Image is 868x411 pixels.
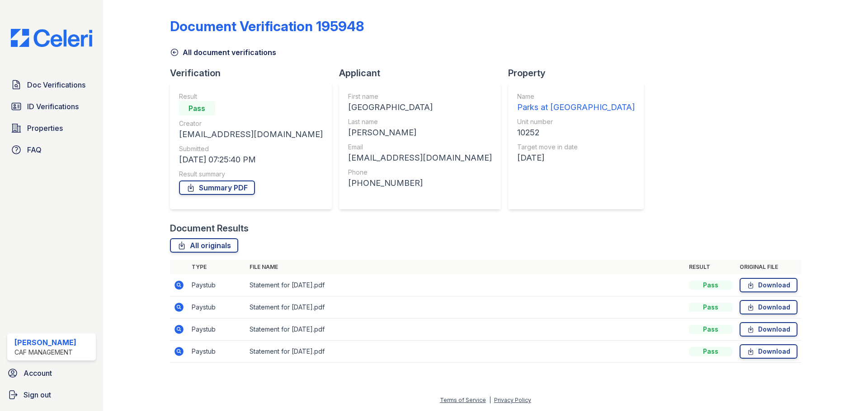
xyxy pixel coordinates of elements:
a: ID Verifications [7,97,96,115]
div: [PHONE_NUMBER] [348,177,492,189]
div: Target move in date [517,143,635,152]
div: Email [348,143,492,152]
th: Type [188,260,246,274]
div: Phone [348,168,492,177]
span: Account [24,368,52,379]
a: All document verifications [170,47,276,58]
a: Download [740,322,797,337]
div: Submitted [179,144,323,153]
span: Sign out [24,389,51,400]
td: Statement for [DATE].pdf [246,296,685,319]
div: Verification [170,67,339,79]
div: Pass [689,347,732,356]
td: Paystub [188,296,246,319]
div: [PERSON_NAME] [14,337,76,348]
a: Privacy Policy [494,397,531,403]
a: Summary PDF [179,180,255,195]
span: ID Verifications [27,101,79,112]
div: Applicant [339,67,508,79]
a: Terms of Service [440,397,486,403]
div: Document Verification 195948 [170,18,364,34]
div: [DATE] 07:25:40 PM [179,153,323,166]
div: | [489,397,491,403]
div: Last name [348,117,492,126]
a: All originals [170,238,238,253]
a: Properties [7,119,96,137]
th: Result [685,260,736,274]
div: Pass [179,101,215,115]
a: Account [4,364,99,382]
div: CAF Management [14,348,76,357]
div: [EMAIL_ADDRESS][DOMAIN_NAME] [179,128,323,141]
span: FAQ [27,144,42,155]
span: Doc Verifications [27,79,85,90]
div: Result [179,92,323,101]
div: Result summary [179,170,323,179]
span: Properties [27,123,63,134]
div: Unit number [517,117,635,126]
div: Pass [689,325,732,334]
div: First name [348,92,492,101]
td: Paystub [188,341,246,363]
div: Document Results [170,222,249,235]
th: Original file [736,260,801,274]
div: Pass [689,281,732,290]
div: Property [508,67,651,79]
a: Name Parks at [GEOGRAPHIC_DATA] [517,92,635,114]
div: [PERSON_NAME] [348,126,492,139]
div: Name [517,92,635,101]
td: Statement for [DATE].pdf [246,341,685,363]
td: Paystub [188,319,246,341]
td: Statement for [DATE].pdf [246,319,685,341]
th: File name [246,260,685,274]
div: Creator [179,119,323,128]
div: [EMAIL_ADDRESS][DOMAIN_NAME] [348,152,492,164]
a: Download [740,278,797,292]
a: FAQ [7,141,96,159]
div: [DATE] [517,152,635,164]
a: Sign out [4,386,99,404]
div: Pass [689,303,732,312]
img: CE_Logo_Blue-a8612792a0a2168367f1c8372b55b34899dd931a85d93a1a3d3e32e68fde9ad4.png [4,29,99,47]
td: Paystub [188,274,246,296]
a: Download [740,344,797,359]
div: 10252 [517,126,635,139]
a: Doc Verifications [7,76,96,94]
a: Download [740,300,797,314]
div: Parks at [GEOGRAPHIC_DATA] [517,101,635,114]
td: Statement for [DATE].pdf [246,274,685,296]
div: [GEOGRAPHIC_DATA] [348,101,492,114]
